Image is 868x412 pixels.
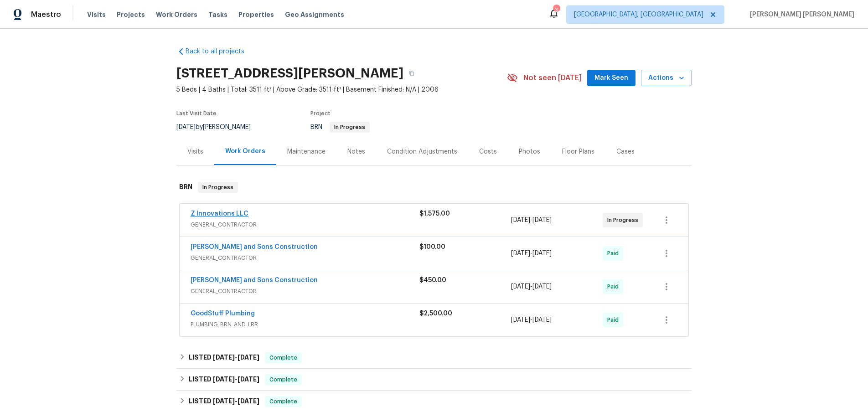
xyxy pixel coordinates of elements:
[176,69,403,78] h2: [STREET_ADDRESS][PERSON_NAME]
[176,124,196,130] span: [DATE]
[213,354,259,360] span: -
[553,5,559,15] div: 3
[511,315,552,324] span: -
[213,354,235,360] span: [DATE]
[532,250,552,257] span: [DATE]
[511,282,552,291] span: -
[587,70,635,87] button: Mark Seen
[191,320,419,329] span: PLUMBING, BRN_AND_LRR
[387,147,457,156] div: Condition Adjustments
[347,147,365,156] div: Notes
[607,249,622,258] span: Paid
[648,72,684,84] span: Actions
[310,111,331,116] span: Project
[213,376,259,382] span: -
[191,310,255,317] a: GoodStuff Plumbing
[213,398,259,404] span: -
[176,173,692,202] div: BRN In Progress
[616,147,635,156] div: Cases
[607,315,622,324] span: Paid
[419,277,446,283] span: $450.00
[594,72,628,84] span: Mark Seen
[266,353,301,362] span: Complete
[176,85,507,94] span: 5 Beds | 4 Baths | Total: 3511 ft² | Above Grade: 3511 ft² | Basement Finished: N/A | 2006
[331,124,369,130] span: In Progress
[176,122,262,133] div: by [PERSON_NAME]
[179,182,192,193] h6: BRN
[532,217,552,223] span: [DATE]
[511,249,552,258] span: -
[208,11,227,18] span: Tasks
[191,287,419,296] span: GENERAL_CONTRACTOR
[191,244,318,250] a: [PERSON_NAME] and Sons Construction
[191,220,419,229] span: GENERAL_CONTRACTOR
[176,47,264,56] a: Back to all projects
[176,111,217,116] span: Last Visit Date
[191,211,248,217] a: Z Innovations LLC
[189,374,259,385] h6: LISTED
[562,147,594,156] div: Floor Plans
[511,317,530,323] span: [DATE]
[310,124,370,130] span: BRN
[238,398,259,404] span: [DATE]
[511,216,552,225] span: -
[285,10,344,19] span: Geo Assignments
[479,147,497,156] div: Costs
[532,283,552,290] span: [DATE]
[31,10,61,19] span: Maestro
[191,253,419,263] span: GENERAL_CONTRACTOR
[117,10,145,19] span: Projects
[189,352,259,363] h6: LISTED
[266,375,301,384] span: Complete
[511,217,530,223] span: [DATE]
[238,354,259,360] span: [DATE]
[287,147,325,156] div: Maintenance
[511,250,530,257] span: [DATE]
[641,70,692,87] button: Actions
[191,277,318,283] a: [PERSON_NAME] and Sons Construction
[532,317,552,323] span: [DATE]
[225,147,265,156] div: Work Orders
[199,183,237,192] span: In Progress
[213,376,235,382] span: [DATE]
[419,211,450,217] span: $1,575.00
[187,147,203,156] div: Visits
[238,376,259,382] span: [DATE]
[746,10,854,19] span: [PERSON_NAME] [PERSON_NAME]
[574,10,703,19] span: [GEOGRAPHIC_DATA], [GEOGRAPHIC_DATA]
[189,396,259,407] h6: LISTED
[403,65,420,82] button: Copy Address
[238,10,274,19] span: Properties
[511,283,530,290] span: [DATE]
[156,10,197,19] span: Work Orders
[176,369,692,391] div: LISTED [DATE]-[DATE]Complete
[419,244,445,250] span: $100.00
[266,397,301,406] span: Complete
[607,282,622,291] span: Paid
[87,10,106,19] span: Visits
[523,73,582,82] span: Not seen [DATE]
[213,398,235,404] span: [DATE]
[607,216,642,225] span: In Progress
[519,147,540,156] div: Photos
[176,347,692,369] div: LISTED [DATE]-[DATE]Complete
[419,310,452,317] span: $2,500.00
